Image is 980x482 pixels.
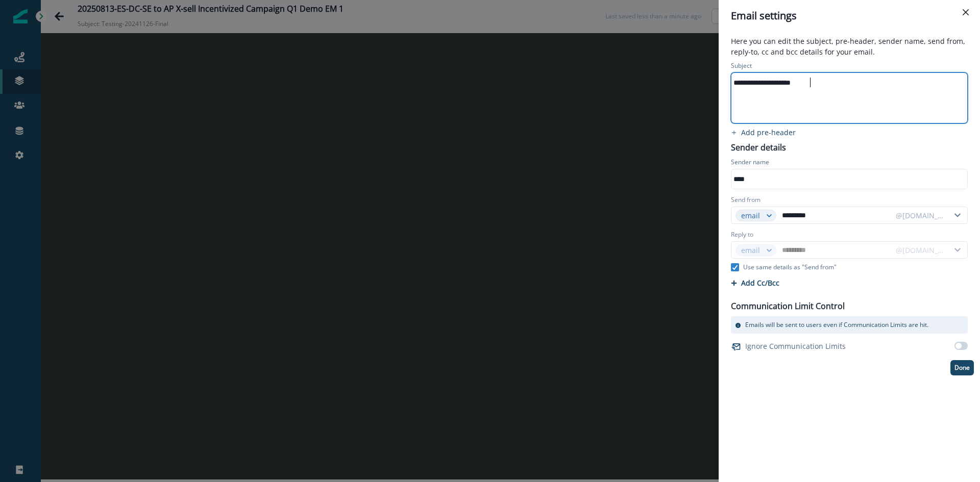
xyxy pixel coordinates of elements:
p: Sender name [731,158,769,169]
p: Done [954,364,970,371]
label: Send from [731,195,761,205]
div: @[DOMAIN_NAME] [896,210,945,221]
div: Email settings [731,8,968,23]
div: email [741,210,762,221]
p: Use same details as "Send from" [743,263,837,272]
button: Add Cc/Bcc [731,278,779,288]
p: Ignore Communication Limits [745,341,846,351]
button: Done [950,360,974,375]
p: Add pre-header [741,128,796,137]
p: Emails will be sent to users even if Communication Limits are hit. [745,320,928,329]
p: Communication Limit Control [731,300,845,312]
button: Close [958,4,974,20]
p: Here you can edit the subject, pre-header, sender name, send from, reply-to, cc and bcc details f... [725,36,974,59]
button: add preheader [725,128,802,137]
p: Subject [731,61,752,72]
p: Sender details [725,139,792,154]
label: Reply to [731,230,753,239]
